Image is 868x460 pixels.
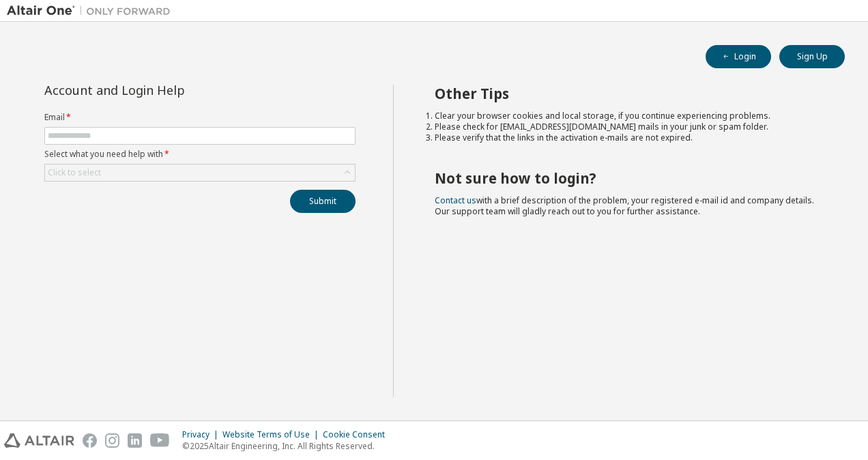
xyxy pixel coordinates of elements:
h2: Not sure how to login? [435,169,821,187]
img: instagram.svg [105,433,119,448]
button: Submit [290,190,356,213]
div: Privacy [182,429,222,440]
div: Cookie Consent [323,429,393,440]
div: Website Terms of Use [222,429,323,440]
button: Login [706,45,771,68]
div: Click to select [45,164,355,181]
img: linkedin.svg [128,433,142,448]
li: Please check for [EMAIL_ADDRESS][DOMAIN_NAME] mails in your junk or spam folder. [435,121,821,132]
img: facebook.svg [83,433,97,448]
label: Email [44,112,356,123]
button: Sign Up [779,45,845,68]
span: with a brief description of the problem, your registered e-mail id and company details. Our suppo... [435,195,814,217]
label: Select what you need help with [44,149,356,160]
img: altair_logo.svg [4,433,74,448]
div: Click to select [48,167,101,178]
h2: Other Tips [435,85,821,102]
a: Contact us [435,195,476,206]
img: Altair One [7,4,177,18]
img: youtube.svg [150,433,170,448]
li: Please verify that the links in the activation e-mails are not expired. [435,132,821,143]
p: © 2025 Altair Engineering, Inc. All Rights Reserved. [182,440,393,452]
div: Account and Login Help [44,85,293,96]
li: Clear your browser cookies and local storage, if you continue experiencing problems. [435,111,821,121]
